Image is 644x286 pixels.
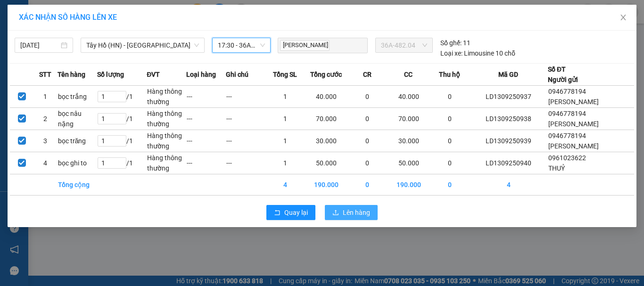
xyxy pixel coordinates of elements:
[265,130,305,152] td: 1
[347,108,387,130] td: 0
[58,174,97,196] td: Tổng cộng
[310,69,342,80] span: Tổng cước
[548,64,578,85] div: Số ĐT Người gửi
[440,48,515,58] div: Limousine 10 chỗ
[97,108,147,130] td: / 1
[470,152,548,174] td: LD1309250940
[343,207,370,218] span: Lên hàng
[548,98,599,106] span: [PERSON_NAME]
[86,38,199,52] span: Tây Hồ (HN) - Thanh Hóa
[470,86,548,108] td: LD1309250937
[347,174,387,196] td: 0
[147,69,160,80] span: ĐVT
[280,40,330,51] span: [PERSON_NAME]
[33,152,57,174] td: 4
[347,86,387,108] td: 0
[265,152,305,174] td: 1
[97,69,124,80] span: Số lượng
[387,130,430,152] td: 30.000
[347,152,387,174] td: 0
[265,174,305,196] td: 4
[430,130,470,152] td: 0
[265,108,305,130] td: 1
[147,108,186,130] td: Hàng thông thường
[92,49,175,57] strong: : [DOMAIN_NAME]
[440,48,462,58] span: Loại xe:
[619,14,627,21] span: close
[20,40,59,50] input: 13/09/2025
[194,42,199,48] span: down
[33,130,57,152] td: 3
[97,130,147,152] td: / 1
[381,38,427,52] span: 36A-482.04
[430,174,470,196] td: 0
[33,86,57,108] td: 1
[226,108,265,130] td: ---
[147,152,186,174] td: Hàng thông thường
[347,130,387,152] td: 0
[363,69,372,80] span: CR
[186,86,226,108] td: ---
[70,16,198,26] strong: CÔNG TY TNHH VĨNH QUANG
[273,69,297,80] span: Tổng SL
[92,50,114,57] span: Website
[305,108,348,130] td: 70.000
[96,28,172,38] strong: PHIẾU GỬI HÀNG
[103,40,165,47] strong: Hotline : 0889 23 23 23
[305,86,348,108] td: 40.000
[498,69,518,80] span: Mã GD
[97,152,147,174] td: / 1
[332,209,339,217] span: upload
[58,130,97,152] td: bọc trăng
[226,86,265,108] td: ---
[548,132,586,139] span: 0946778194
[430,86,470,108] td: 0
[470,108,548,130] td: LD1309250938
[305,152,348,174] td: 50.000
[548,142,599,150] span: [PERSON_NAME]
[265,86,305,108] td: 1
[305,130,348,152] td: 30.000
[284,207,308,218] span: Quay lại
[58,69,85,80] span: Tên hàng
[9,15,54,59] img: logo
[147,86,186,108] td: Hàng thông thường
[58,108,97,130] td: bọc nâu nặng
[305,174,348,196] td: 190.000
[610,5,636,31] button: Close
[147,130,186,152] td: Hàng thông thường
[387,86,430,108] td: 40.000
[33,108,57,130] td: 2
[186,130,226,152] td: ---
[218,38,265,52] span: 17:30 - 36A-482.04
[19,13,117,22] span: XÁC NHẬN SỐ HÀNG LÊN XE
[387,174,430,196] td: 190.000
[97,86,147,108] td: / 1
[186,152,226,174] td: ---
[430,108,470,130] td: 0
[274,209,281,217] span: rollback
[439,69,460,80] span: Thu hộ
[548,154,586,162] span: 0961023622
[186,108,226,130] td: ---
[325,205,378,220] button: uploadLên hàng
[548,120,599,128] span: [PERSON_NAME]
[39,69,51,80] span: STT
[470,130,548,152] td: LD1309250939
[186,69,216,80] span: Loại hàng
[387,108,430,130] td: 70.000
[430,152,470,174] td: 0
[404,69,413,80] span: CC
[266,205,315,220] button: rollbackQuay lại
[58,152,97,174] td: bọc ghi to
[226,130,265,152] td: ---
[548,164,565,172] span: THUỶ
[58,86,97,108] td: bọc trắng
[440,38,471,48] div: 11
[470,174,548,196] td: 4
[226,69,248,80] span: Ghi chú
[440,38,462,48] span: Số ghế:
[548,110,586,117] span: 0946778194
[387,152,430,174] td: 50.000
[548,88,586,95] span: 0946778194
